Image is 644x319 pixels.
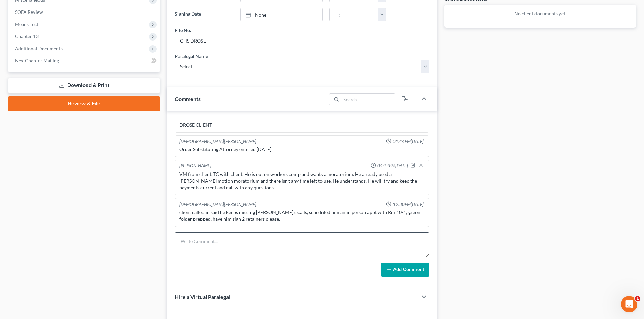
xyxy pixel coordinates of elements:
label: Signing Date [171,8,237,21]
a: SOFA Review [9,6,160,18]
div: [DEMOGRAPHIC_DATA][PERSON_NAME] [179,138,256,145]
span: Comments [175,96,201,102]
iframe: Intercom live chat [621,296,637,312]
input: -- : -- [330,8,378,21]
button: Add Comment [381,263,429,277]
a: None [241,8,322,21]
span: Chapter 13 [15,33,39,39]
div: [PERSON_NAME] [179,163,211,169]
div: VM from client. TC with client. He is out on workers comp and wants a moratorium. He already used... [179,171,425,191]
p: No client documents yet. [450,10,630,17]
span: 1 [635,296,640,301]
div: Order Substituting Attorney entered [DATE] [179,146,425,153]
div: DROSE CLIENT [179,122,425,128]
span: 04:14PM[DATE] [377,163,408,169]
input: -- [175,34,429,47]
span: SOFA Review [15,9,43,15]
a: Download & Print [8,78,160,94]
a: NextChapter Mailing [9,55,160,67]
span: Additional Documents [15,46,63,51]
div: [DEMOGRAPHIC_DATA][PERSON_NAME] [179,201,256,208]
span: 01:44PM[DATE] [393,138,424,145]
input: Search... [341,94,395,105]
span: NextChapter Mailing [15,58,59,63]
span: 12:30PM[DATE] [393,201,424,208]
span: Hire a Virtual Paralegal [175,294,230,300]
span: Means Test [15,21,38,27]
div: File No. [175,27,191,34]
div: client called in said he keeps missing [PERSON_NAME]'s calls, scheduled him an in person appt wit... [179,209,425,222]
a: Review & File [8,96,160,111]
div: Paralegal Name [175,53,208,60]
